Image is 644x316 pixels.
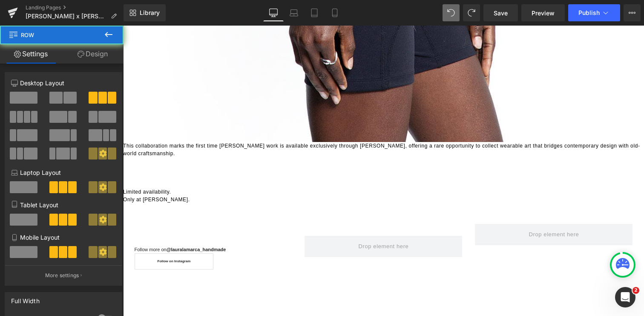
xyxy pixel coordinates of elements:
button: Publish [568,4,620,21]
iframe: Intercom live chat [615,287,635,307]
a: Follow on Instagram [11,228,91,244]
a: Landing Pages [26,4,124,11]
a: Laptop [284,4,304,21]
p: Desktop Layout [11,78,116,87]
a: Tablet [304,4,325,21]
strong: @lauralamarca_handmade [43,221,103,226]
p: Laptop Layout [11,168,116,177]
div: Follow more on [11,217,169,228]
a: New Library [124,4,166,21]
span: 2 [632,287,639,294]
a: Desktop [263,4,284,21]
p: Mobile Layout [11,233,116,242]
span: Save [494,9,508,17]
span: Row [9,26,94,44]
p: Tablet Layout [11,200,116,209]
span: Publish [578,9,600,16]
button: Redo [463,4,480,21]
button: More [624,4,641,21]
div: Full Width [11,293,40,304]
a: Preview [521,4,565,21]
span: Follow on Instagram [34,234,68,238]
p: More settings [45,272,79,279]
button: More settings [5,265,122,285]
span: Preview [532,9,555,17]
a: Mobile [325,4,345,21]
a: Design [62,44,124,64]
span: [PERSON_NAME] x [PERSON_NAME] [26,13,107,20]
button: Undo [443,4,460,21]
span: Library [140,9,160,17]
